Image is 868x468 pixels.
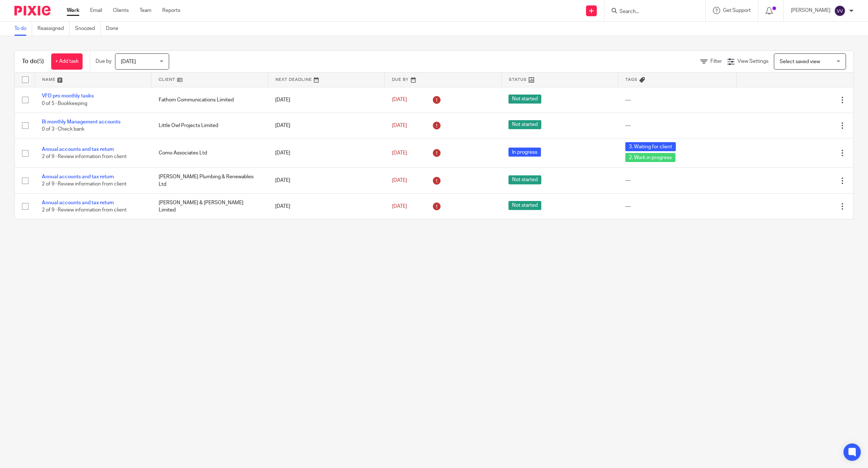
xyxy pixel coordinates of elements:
[42,200,114,205] a: Annual accounts and tax return
[392,123,407,128] span: [DATE]
[14,6,50,16] img: Pixie
[625,78,638,82] span: Tags
[625,203,730,210] div: ---
[508,201,541,210] span: Not started
[625,153,675,162] span: 2. Work in progress
[67,7,79,14] a: Work
[151,193,268,219] td: [PERSON_NAME] & [PERSON_NAME] Limited
[162,7,180,14] a: Reports
[268,193,385,219] td: [DATE]
[151,113,268,138] td: Little Owl Projects Limited
[392,178,407,183] span: [DATE]
[151,168,268,193] td: [PERSON_NAME] Plumbing & Renewables Ltd
[508,148,541,157] span: In progress
[113,7,129,14] a: Clients
[625,177,730,184] div: ---
[75,22,101,36] a: Snoozed
[737,59,768,64] span: View Settings
[90,7,102,14] a: Email
[723,8,751,13] span: Get Support
[42,207,127,213] span: 2 of 9 · Review information from client
[619,9,684,15] input: Search
[834,5,846,17] img: svg%3E
[268,139,385,168] td: [DATE]
[51,53,83,70] a: + Add task
[625,122,730,129] div: ---
[268,113,385,138] td: [DATE]
[268,168,385,193] td: [DATE]
[38,22,70,36] a: Reassigned
[42,147,114,152] a: Annual accounts and tax return
[42,93,94,99] a: VFD pro monthly tasks
[625,96,730,104] div: ---
[42,101,87,106] span: 0 of 5 · Bookkeeping
[151,139,268,168] td: Como Associates Ltd
[106,22,124,36] a: Done
[121,59,136,64] span: [DATE]
[392,97,407,102] span: [DATE]
[791,7,830,14] p: [PERSON_NAME]
[42,154,127,159] span: 2 of 9 · Review information from client
[508,95,541,104] span: Not started
[42,119,120,124] a: Bi monthly Management accounts
[508,120,541,129] span: Not started
[96,58,111,65] p: Due by
[780,59,820,64] span: Select saved view
[42,182,127,187] span: 2 of 9 · Review information from client
[392,204,407,209] span: [DATE]
[392,150,407,156] span: [DATE]
[268,87,385,113] td: [DATE]
[710,59,722,64] span: Filter
[151,87,268,113] td: Fathom Communications Limited
[37,58,44,64] span: (5)
[14,22,32,36] a: To do
[42,127,84,132] span: 0 of 3 · Check bank
[42,174,114,179] a: Annual accounts and tax return
[140,7,151,14] a: Team
[22,58,44,65] h1: To do
[625,142,676,151] span: 3. Waiting for client
[508,175,541,184] span: Not started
